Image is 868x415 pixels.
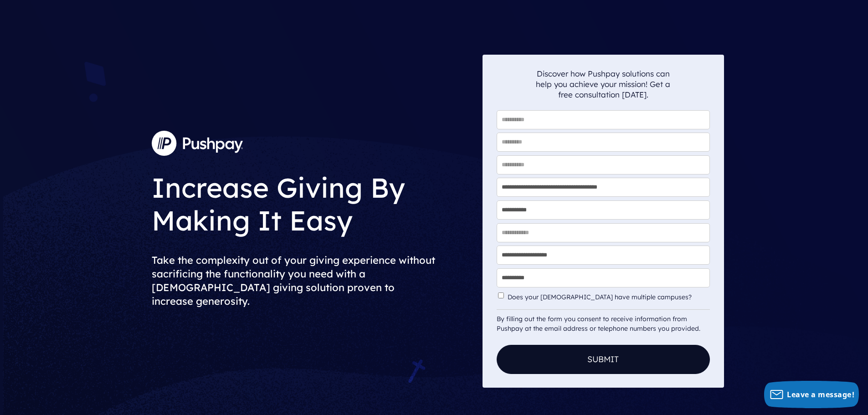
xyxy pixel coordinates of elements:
[497,345,710,374] button: Submit
[508,293,708,301] label: Does your [DEMOGRAPHIC_DATA] have multiple campuses?
[787,389,854,400] span: Leave a message!
[497,309,710,333] div: By filling out the form you consent to receive information from Pushpay at the email address or t...
[152,164,475,239] h1: Increase Giving By Making It Easy
[764,381,859,408] button: Leave a message!
[536,68,671,100] p: Discover how Pushpay solutions can help you achieve your mission! Get a free consultation [DATE].
[152,246,475,315] h2: Take the complexity out of your giving experience without sacrificing the functionality you need ...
